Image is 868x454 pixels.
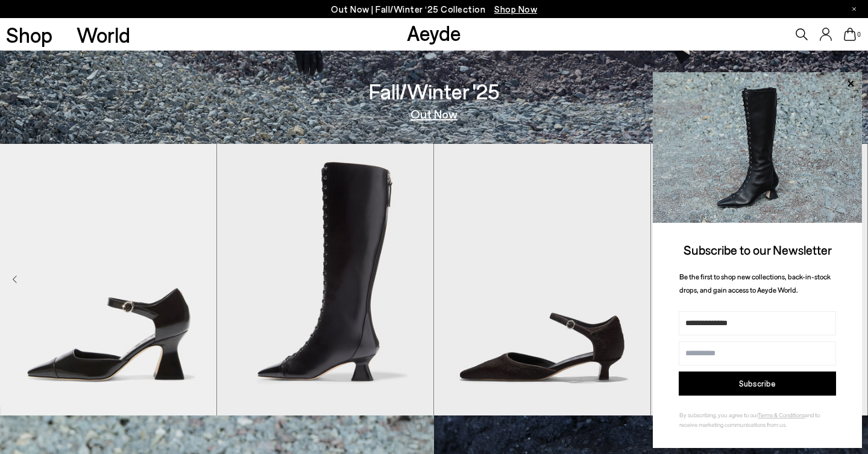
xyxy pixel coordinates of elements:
div: 4 / 8 [651,144,868,415]
h3: Fall/Winter '25 [369,81,500,102]
p: Out Now | Fall/Winter ‘25 Collection [331,2,537,17]
a: World [77,24,130,45]
span: 0 [856,31,862,38]
a: Shop [6,24,52,45]
img: 2a6287a1333c9a56320fd6e7b3c4a9a9.jpg [653,72,862,223]
span: Subscribe to our Newsletter [684,242,832,257]
span: Navigate to /collections/new-in [494,4,537,14]
div: Previous slide [12,273,17,287]
img: Tillie Ponyhair Pumps [434,144,650,415]
span: Be the first to shop new collections, back-in-stock drops, and gain access to Aeyde World. [679,272,831,294]
a: 0 [844,28,856,41]
button: Subscribe [679,372,836,396]
img: Rhea Chiseled Boots [651,144,867,415]
a: Aeyde [407,20,461,45]
div: 3 / 8 [434,144,651,415]
img: Mavis Lace-Up High Boots [217,144,433,415]
span: By subscribing, you agree to our [679,411,758,418]
div: 2 / 8 [217,144,434,415]
a: Out Now [410,108,458,120]
a: Terms & Conditions [758,411,805,418]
